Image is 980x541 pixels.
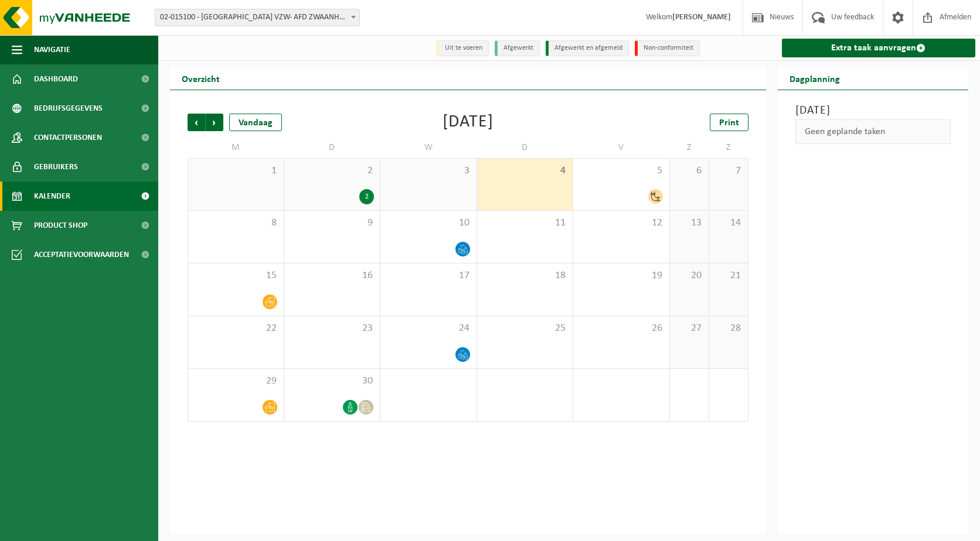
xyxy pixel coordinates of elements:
div: [DATE] [443,114,494,131]
span: 13 [676,217,703,230]
span: Gebruikers [34,152,78,182]
a: Print [710,114,748,131]
span: 30 [290,375,375,388]
td: Z [709,137,748,158]
span: Navigatie [34,35,70,64]
span: 15 [194,269,278,282]
span: Bedrijfsgegevens [34,94,103,123]
span: 02-015100 - WESTLANDIA VZW- AFD ZWAANHOFWE - IEPER [155,9,360,26]
div: Vandaag [229,114,282,131]
td: W [380,137,477,158]
h3: [DATE] [795,102,951,119]
span: 26 [579,322,663,335]
div: 2 [359,189,374,204]
td: M [188,137,284,158]
span: Contactpersonen [34,123,102,152]
span: 19 [579,269,663,282]
span: Print [719,118,739,128]
span: 28 [715,322,742,335]
div: Geen geplande taken [795,119,951,144]
span: 7 [715,165,742,177]
span: 20 [676,269,703,282]
li: Afgewerkt [495,40,540,56]
span: Product Shop [34,211,87,240]
span: Acceptatievoorwaarden [34,240,129,269]
span: 17 [386,269,471,282]
td: D [284,137,381,158]
td: V [573,137,670,158]
span: Volgende [206,114,223,131]
span: 29 [194,375,278,388]
span: 12 [579,217,663,230]
span: 22 [194,322,278,335]
span: 10 [386,217,471,230]
span: Vorige [188,114,205,131]
span: 21 [715,269,742,282]
span: 25 [483,322,567,335]
li: Uit te voeren [436,40,489,56]
span: 16 [290,269,375,282]
a: Extra taak aanvragen [782,39,976,57]
h2: Dagplanning [778,67,852,90]
h2: Overzicht [170,67,232,90]
li: Non-conformiteit [635,40,700,56]
span: 24 [386,322,471,335]
span: 2 [290,165,375,177]
span: 18 [483,269,567,282]
li: Afgewerkt en afgemeld [546,40,629,56]
span: Dashboard [34,64,78,94]
span: 1 [194,165,278,177]
span: 4 [483,165,567,177]
span: 5 [579,165,663,177]
span: 23 [290,322,375,335]
span: 14 [715,217,742,230]
td: D [477,137,574,158]
span: 6 [676,165,703,177]
span: 3 [386,165,471,177]
span: 9 [290,217,375,230]
span: 02-015100 - WESTLANDIA VZW- AFD ZWAANHOFWE - IEPER [155,9,359,26]
span: Kalender [34,182,70,211]
span: 27 [676,322,703,335]
span: 8 [194,217,278,230]
strong: [PERSON_NAME] [672,13,731,22]
td: Z [670,137,709,158]
span: 11 [483,217,567,230]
